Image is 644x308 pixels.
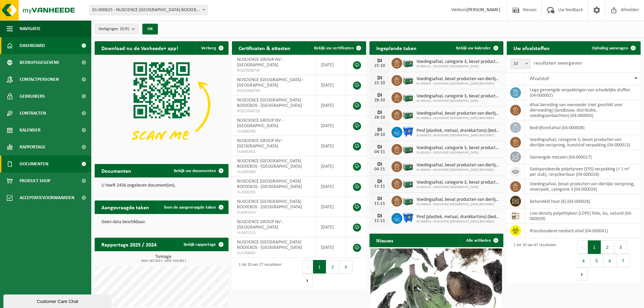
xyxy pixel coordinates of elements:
[20,20,41,37] span: Navigatie
[20,139,46,156] span: Rapportage
[201,46,216,50] span: Verberg
[402,143,414,155] img: PB-LB-0680-HPE-GN-01
[316,116,346,136] td: [DATE]
[89,5,208,15] span: 01-000625 - NUSCIENCE BELGIUM BOOIEBOS - DRONGEN
[614,240,627,254] button: 3
[20,172,50,189] span: Product Shop
[95,24,138,34] button: Vestigingen(9/9)
[120,27,129,31] count: (9/9)
[416,220,500,224] span: 01-000625 - NUSCIENCE [GEOGRAPHIC_DATA] BOOIEBOS
[525,164,641,179] td: geëxpandeerde polystyreen (EPS) verpakking (< 1 m² per stuk), recycleerbaar (04-000018)
[95,238,163,251] h2: Rapportage 2025 / 2024
[369,234,400,247] h2: Nieuws
[302,260,313,274] button: Previous
[237,129,310,134] span: VLA900396
[416,82,500,86] span: 01-000625 - NUSCIENCE [GEOGRAPHIC_DATA] BOOIEBOS
[373,196,386,202] div: DI
[373,64,386,68] div: 21-10
[164,205,216,210] span: Toon de aangevraagde taken
[237,159,302,169] span: NUSCIENCE [GEOGRAPHIC_DATA] BOOIEBOS - [GEOGRAPHIC_DATA]
[416,65,500,69] span: 01-903122 - NUSCIENCE [GEOGRAPHIC_DATA]
[314,46,354,50] span: Bekijk uw certificaten
[416,214,500,220] span: Pmd (plastiek, metaal, drankkartons) (bedrijven)
[316,55,346,75] td: [DATE]
[373,110,386,115] div: DI
[402,91,414,103] img: PB-LB-0680-HPE-GN-01
[95,164,138,177] h2: Documenten
[416,145,500,151] span: Voedingsafval, categorie 3, bevat producten van dierlijke oorsprong, kunststof v...
[534,61,582,66] label: resultaten weergeven
[20,189,74,206] span: Acceptatievoorwaarden
[373,219,386,223] div: 11-11
[313,260,326,274] button: 1
[456,46,491,50] span: Bekijk uw kalender
[237,179,302,189] span: NUSCIENCE [GEOGRAPHIC_DATA] BOOIEBOS - [GEOGRAPHIC_DATA]
[20,71,59,88] span: Contactpersonen
[603,254,617,267] button: 6
[237,109,310,114] span: RED25000720
[373,81,386,86] div: 21-10
[95,200,156,214] h2: Aangevraagde taken
[416,180,500,185] span: Voedingsafval, categorie 3, bevat producten van dierlijke oorsprong, kunststof v...
[373,144,386,150] div: DI
[158,200,228,214] a: Toon de aangevraagde taken
[525,120,641,135] td: bedrijfsrestafval (04-000008)
[416,197,500,203] span: Voedingsafval, bevat producten van dierlijke oorsprong, onverpakt, categorie 3
[525,150,641,164] td: gemengde metalen (04-000017)
[98,255,229,263] h3: Tonnage
[590,254,603,267] button: 5
[316,75,346,95] td: [DATE]
[416,99,500,103] span: 01-903122 - NUSCIENCE [GEOGRAPHIC_DATA]
[20,156,48,172] span: Documenten
[3,293,113,308] iframe: chat widget
[316,237,346,258] td: [DATE]
[237,230,310,236] span: VLA901555
[416,134,500,138] span: 01-000625 - NUSCIENCE [GEOGRAPHIC_DATA] BOOIEBOS
[316,217,346,237] td: [DATE]
[237,219,283,230] span: NUSCIENCE GROUP NV - [GEOGRAPHIC_DATA]
[577,240,588,254] button: Previous
[373,127,386,133] div: DI
[20,88,45,105] span: Gebruikers
[373,133,386,137] div: 28-10
[90,5,207,15] span: 01-000625 - NUSCIENCE BELGIUM BOOIEBOS - DRONGEN
[525,85,641,100] td: lege gemengde verpakkingen van schadelijke stoffen (04-000002)
[525,100,641,120] td: afval bereiding van veevoeder (niet geschikt voor diervoeding) (landbouw, distributie, voedingsam...
[402,212,414,223] img: WB-1100-HPE-BE-01
[525,135,641,150] td: voedingsafval, categorie 3, bevat producten van dierlijke oorsprong, kunststof verpakking (04-000...
[373,202,386,206] div: 11-11
[237,68,310,73] span: RED25000745
[20,122,41,139] span: Kalender
[237,98,302,108] span: NUSCIENCE [GEOGRAPHIC_DATA] BOOIEBOS - [GEOGRAPHIC_DATA]
[416,94,500,99] span: Voedingsafval, categorie 3, bevat producten van dierlijke oorsprong, kunststof v...
[95,55,229,155] img: Download de VHEPlus App
[174,169,216,173] span: Bekijk uw documenten
[326,260,339,274] button: 2
[235,259,281,288] div: 1 tot 10 van 27 resultaten
[592,46,628,50] span: Ophaling aanvragen
[237,240,302,250] span: NUSCIENCE [GEOGRAPHIC_DATA] BOOIEBOS - [GEOGRAPHIC_DATA]
[237,149,310,155] span: VLA900401
[316,197,346,217] td: [DATE]
[316,176,346,197] td: [DATE]
[525,194,641,209] td: behandeld hout (B) (04-000028)
[467,7,500,13] strong: [PERSON_NAME]
[416,116,500,120] span: 01-000625 - NUSCIENCE [GEOGRAPHIC_DATA] BOOIEBOS
[237,118,283,128] span: NUSCIENCE GROUP NV - [GEOGRAPHIC_DATA]
[142,24,158,34] button: OK
[101,183,222,188] p: U heeft 2456 ongelezen document(en).
[237,210,310,215] span: VLA901554
[507,41,556,54] h2: Uw afvalstoffen
[588,240,601,254] button: 1
[416,203,500,207] span: 01-000625 - NUSCIENCE [GEOGRAPHIC_DATA] BOOIEBOS
[402,160,414,172] img: PB-LB-0680-HPE-GN-01
[369,41,423,54] h2: Ingeplande taken
[416,76,500,82] span: Voedingsafval, bevat producten van dierlijke oorsprong, onverpakt, categorie 3
[510,59,530,69] span: 10
[416,128,500,134] span: Pmd (plastiek, metaal, drankkartons) (bedrijven)
[617,254,630,267] button: 7
[98,259,229,263] span: 2024: 667,825 t - 2025: 516,982 t
[510,59,530,69] span: 10
[587,41,640,55] a: Ophaling aanvragen
[416,168,500,172] span: 01-000625 - NUSCIENCE [GEOGRAPHIC_DATA] BOOIEBOS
